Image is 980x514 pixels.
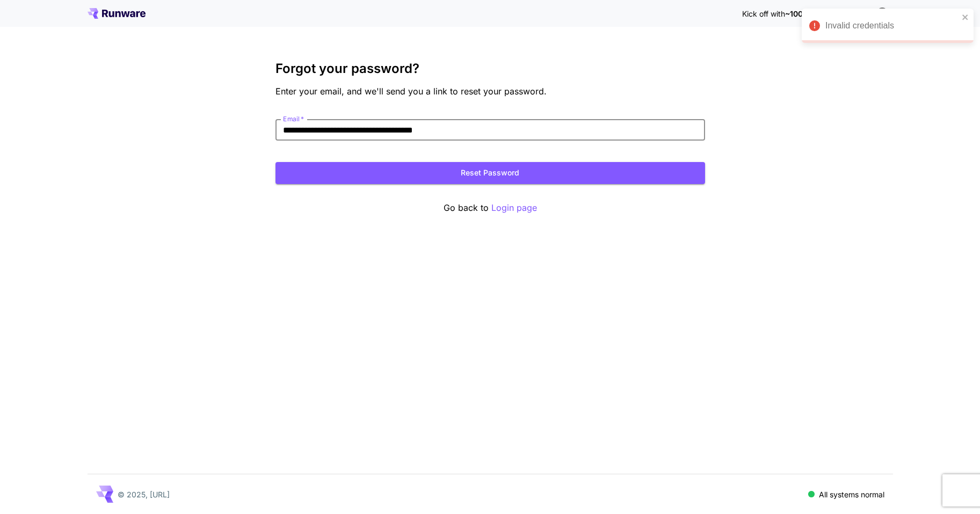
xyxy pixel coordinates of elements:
[275,201,705,215] p: Go back to
[275,85,705,98] p: Enter your email, and we'll send you a link to reset your password.
[742,9,785,18] span: Kick off with
[491,201,537,215] button: Login page
[283,114,304,123] label: Email
[275,162,705,184] button: Reset Password
[825,19,959,32] div: Invalid credentials
[118,489,170,500] p: © 2025, [URL]
[962,13,969,21] button: close
[872,2,893,24] button: In order to qualify for free credit, you need to sign up with a business email address and click ...
[275,61,705,76] h3: Forgot your password?
[785,9,867,18] span: ~1000 free images! 🎈
[819,489,884,500] p: All systems normal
